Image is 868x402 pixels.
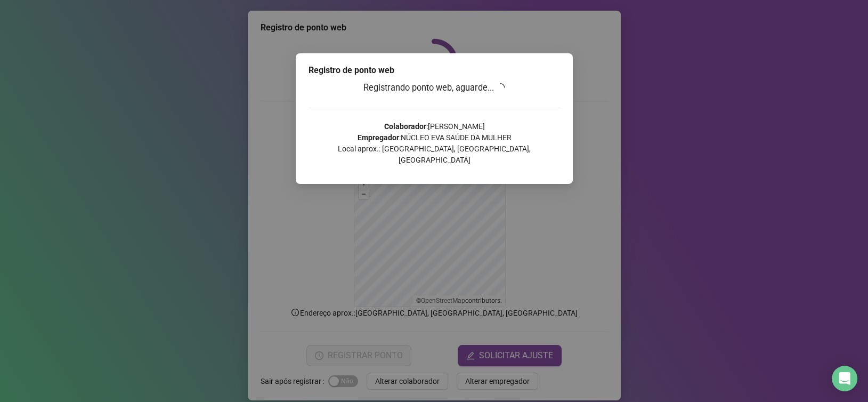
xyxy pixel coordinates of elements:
strong: Colaborador [384,122,426,131]
strong: Empregador [357,133,399,142]
span: loading [495,82,505,92]
div: Registro de ponto web [309,64,560,77]
div: Open Intercom Messenger [832,366,857,391]
h3: Registrando ponto web, aguarde... [309,81,560,95]
p: : [PERSON_NAME] : NÚCLEO EVA SAÚDE DA MULHER Local aprox.: [GEOGRAPHIC_DATA], [GEOGRAPHIC_DATA], ... [309,121,560,166]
